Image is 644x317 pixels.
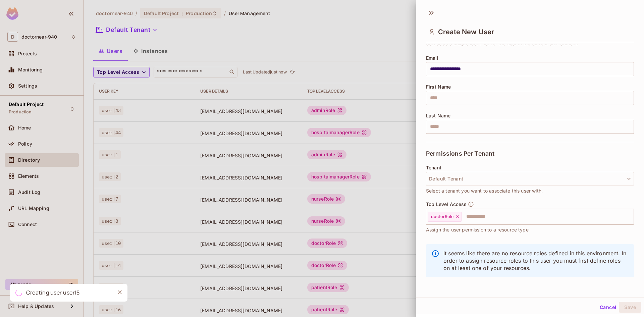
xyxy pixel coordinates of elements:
span: Select a tenant you want to associate this user with. [426,187,543,195]
button: Open [630,216,632,217]
button: Default Tenant [426,172,634,186]
p: It seems like there are no resource roles defined in this environment. In order to assign resourc... [443,250,629,272]
div: Creating user user|5 [26,288,79,297]
button: Close [115,287,125,297]
span: Email [426,55,438,61]
button: Cancel [597,302,619,313]
span: Top Level Access [426,202,467,207]
span: Assign the user permission to a resource type [426,226,529,233]
span: First Name [426,84,451,90]
span: Last Name [426,113,450,118]
span: Tenant [426,165,441,170]
span: doctorRole [431,214,454,219]
button: Save [619,302,641,313]
div: doctorRole [428,212,462,222]
span: Create New User [438,28,494,36]
span: Permissions Per Tenant [426,150,494,157]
